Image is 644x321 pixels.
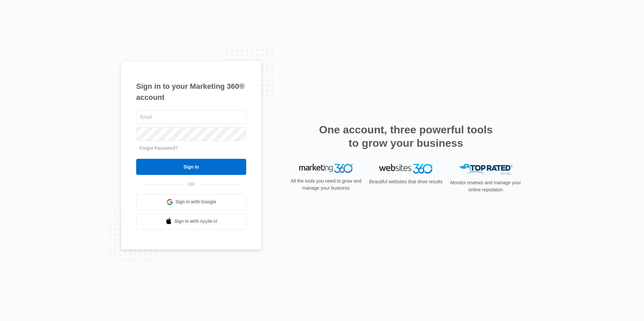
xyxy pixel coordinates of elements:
[448,179,523,193] p: Monitor reviews and manage your online reputation
[136,213,246,230] a: Sign in with Apple Id
[459,164,513,175] img: Top Rated Local
[183,181,200,188] span: OR
[317,123,495,150] h2: One account, three powerful tools to grow your business
[299,164,353,173] img: Marketing 360
[136,194,246,210] a: Sign in with Google
[288,178,364,192] p: All the tools you need to grow and manage your business
[175,198,216,205] span: Sign in with Google
[379,164,433,174] img: Websites 360
[140,145,178,151] a: Forgot Password?
[174,218,217,225] span: Sign in with Apple Id
[136,159,246,175] input: Sign In
[136,110,246,124] input: Email
[136,81,246,103] h1: Sign in to your Marketing 360® account
[368,178,443,185] p: Beautiful websites that drive results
